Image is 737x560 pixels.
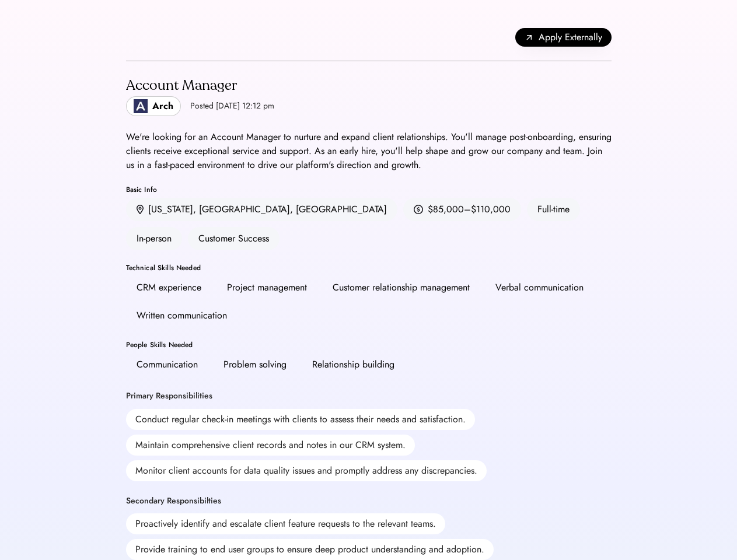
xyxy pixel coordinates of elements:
[414,204,423,215] img: money.svg
[137,205,144,215] img: location.svg
[126,76,274,95] div: Account Manager
[137,281,201,295] div: CRM experience
[223,358,287,372] div: Problem solving
[126,390,212,402] div: Primary Responsibilities
[126,495,221,507] div: Secondary Responsibilties
[495,281,584,295] div: Verbal communication
[126,513,445,534] div: Proactively identify and escalate client feature requests to the relevant teams.
[126,460,487,481] div: Monitor client accounts for data quality issues and promptly address any discrepancies.
[126,186,612,193] div: Basic Info
[190,100,274,112] div: Posted [DATE] 12:12 pm
[126,341,612,348] div: People Skills Needed
[428,202,511,216] div: $85,000–$110,000
[188,227,280,250] div: Customer Success
[527,198,580,221] div: Full-time
[137,358,198,372] div: Communication
[333,281,470,295] div: Customer relationship management
[134,99,148,113] img: Logo_Blue_1.png
[126,264,612,271] div: Technical Skills Needed
[126,227,182,250] div: In-person
[126,435,415,456] div: Maintain comprehensive client records and notes in our CRM system.
[126,539,494,560] div: Provide training to end user groups to ensure deep product understanding and adoption.
[539,30,602,44] span: Apply Externally
[126,409,475,430] div: Conduct regular check-in meetings with clients to assess their needs and satisfaction.
[137,309,227,323] div: Written communication
[126,130,612,172] div: We're looking for an Account Manager to nurture and expand client relationships. You'll manage po...
[515,28,612,47] button: Apply Externally
[152,99,173,113] div: Arch
[148,202,387,216] div: [US_STATE], [GEOGRAPHIC_DATA], [GEOGRAPHIC_DATA]
[312,358,394,372] div: Relationship building
[227,281,307,295] div: Project management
